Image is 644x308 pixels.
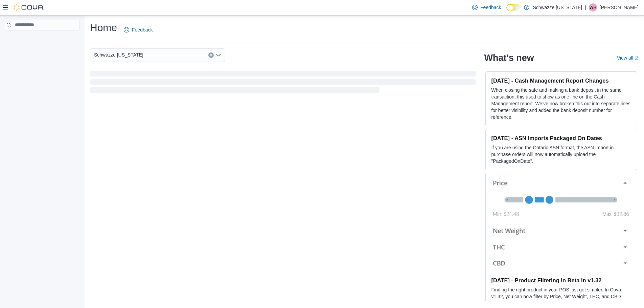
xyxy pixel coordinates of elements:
[90,72,476,94] span: Loading
[4,32,80,48] nav: Complex example
[491,87,631,120] p: When closing the safe and making a bank deposit in the same transaction, this used to show as one...
[208,52,214,58] button: Clear input
[533,3,582,12] p: Schwazze [US_STATE]
[491,135,631,141] h3: [DATE] - ASN Imports Packaged On Dates
[216,52,221,58] button: Open list of options
[635,56,639,60] svg: External link
[480,4,501,11] span: Feedback
[491,144,631,164] p: If you are using the Ontario ASN format, the ASN Import in purchase orders will now automatically...
[484,52,534,63] h2: What's new
[491,77,631,84] h3: [DATE] - Cash Management Report Changes
[94,51,143,59] span: Schwazze [US_STATE]
[506,11,507,12] span: Dark Mode
[506,4,521,11] input: Dark Mode
[590,3,596,12] span: WH
[491,277,631,284] h3: [DATE] - Product Filtering in Beta in v1.32
[589,3,597,12] div: William Hester
[600,3,639,12] p: [PERSON_NAME]
[585,3,586,12] p: |
[90,21,117,35] h1: Home
[14,4,44,11] img: Cova
[469,1,504,14] a: Feedback
[617,55,639,61] a: View allExternal link
[121,23,155,37] a: Feedback
[132,26,153,33] span: Feedback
